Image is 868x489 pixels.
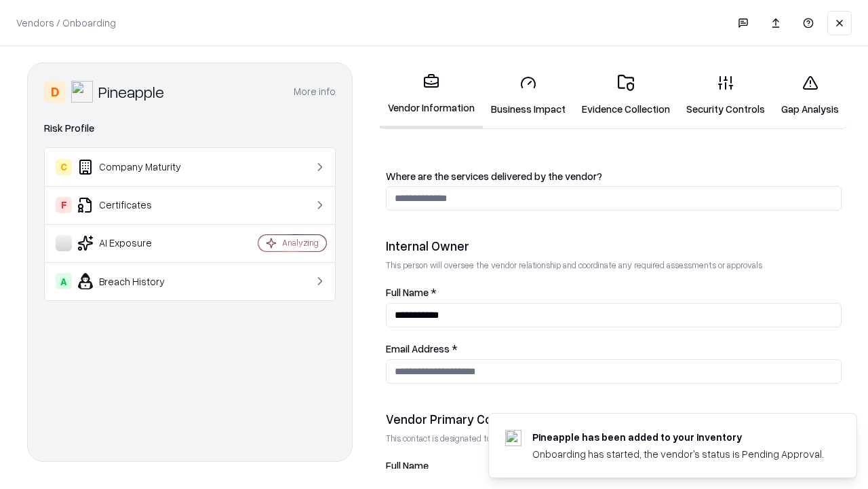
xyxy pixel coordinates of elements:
[386,344,842,354] label: Email Address *
[386,171,842,181] label: Where are the services delivered by the vendor?
[56,273,72,289] div: A
[56,159,72,175] div: C
[56,273,218,289] div: Breach History
[56,197,218,213] div: Certificates
[294,79,336,104] button: More info
[386,287,842,297] label: Full Name *
[574,64,678,127] a: Evidence Collection
[386,238,842,254] div: Internal Owner
[483,64,574,127] a: Business Impact
[678,64,773,127] a: Security Controls
[386,411,842,427] div: Vendor Primary Contact
[773,64,847,127] a: Gap Analysis
[380,62,483,128] a: Vendor Information
[505,430,521,446] img: pineappleenergy.com
[532,447,824,461] div: Onboarding has started, the vendor's status is Pending Approval.
[71,81,93,103] img: Pineapple
[16,16,116,30] p: Vendors / Onboarding
[386,433,842,444] p: This contact is designated to receive the assessment request from Shift
[532,430,824,444] div: Pineapple has been added to your inventory
[386,460,842,471] label: Full Name
[56,197,72,213] div: F
[282,237,319,249] div: Analyzing
[44,81,66,103] div: D
[386,259,842,271] p: This person will oversee the vendor relationship and coordinate any required assessments or appro...
[56,159,218,175] div: Company Maturity
[44,120,336,137] div: Risk Profile
[56,235,218,251] div: AI Exposure
[98,81,164,103] div: Pineapple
